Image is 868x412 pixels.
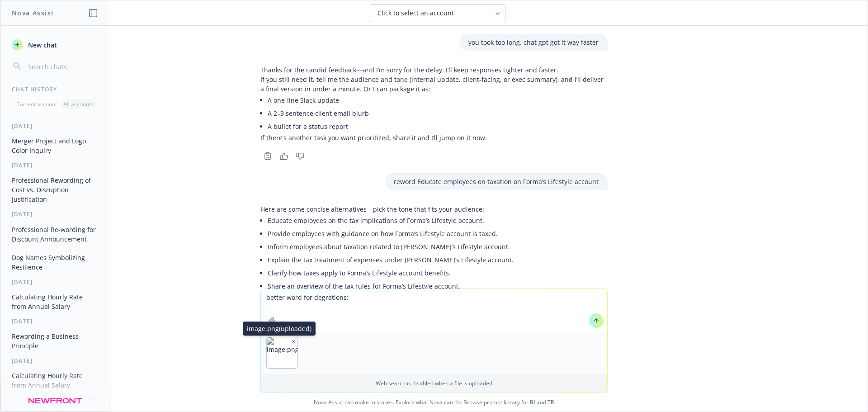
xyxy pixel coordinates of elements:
button: Professional Re-wording for Discount Announcement [8,222,102,246]
button: Calculating Hourly Rate from Annual Salary [8,368,102,393]
button: Thumbs down [293,150,307,162]
button: Click to select an account [370,4,505,22]
button: Rewording a Business Principle [8,329,102,353]
button: Merger Project and Logo Color Inquiry [8,133,102,158]
li: Clarify how taxes apply to Forma’s Lifestyle account benefits. [268,266,515,279]
button: Calculating Hourly Rate from Annual Salary [8,289,102,314]
div: [DATE] [1,161,109,169]
input: Search chats [26,60,98,73]
p: Thanks for the candid feedback—and I’m sorry for the delay. I’ll keep responses tighter and faster. [260,65,608,75]
li: Share an overview of the tax rules for Forma’s Lifestyle account. [268,279,515,293]
li: A bullet for a status report [268,120,608,133]
button: New chat [8,37,102,53]
p: If there’s another task you want prioritized, share it and I’ll jump on it now. [260,133,608,142]
p: Current account [16,100,57,108]
p: reword Educate employees on taxation on Forma’s Lifestyle account [394,177,599,186]
div: [DATE] [1,396,109,404]
p: Here are some concise alternatives—pick the tone that fits your audience: [260,204,515,214]
li: A 2–3 sentence client email blurb [268,107,608,120]
div: [DATE] [1,278,109,286]
div: [DATE] [1,317,109,325]
button: Dog Names Symbolizing Resilience [8,250,102,275]
img: image.png [267,337,297,368]
svg: Copy to clipboard [264,152,272,160]
div: [DATE] [1,122,109,130]
li: Inform employees about taxation related to [PERSON_NAME]’s Lifestyle account. [268,240,515,253]
a: BI [530,398,535,406]
span: New chat [26,40,57,50]
p: you took too long. chat gpt got it way faster [468,38,599,47]
li: Explain the tax treatment of expenses under [PERSON_NAME]’s Lifestyle account. [268,253,515,266]
button: Professional Rewording of Cost vs. Disruption Justification [8,173,102,207]
a: TR [547,398,554,406]
span: Nova Assist can make mistakes. Explore what Nova can do: Browse prompt library for and [4,393,864,412]
p: All accounts [63,100,94,108]
p: Web search is disabled when a file is uploaded [266,379,602,387]
li: A one-line Slack update [268,94,608,107]
p: If you still need it, tell me the audience and tone (internal update, client-facing, or exec summ... [260,75,608,94]
textarea: better word for degrations: [261,289,607,331]
h1: Nova Assist [12,8,54,18]
li: Educate employees on the tax implications of Forma’s Lifestyle account. [268,214,515,227]
div: [DATE] [1,357,109,365]
div: [DATE] [1,210,109,218]
span: Click to select an account [377,9,454,18]
li: Provide employees with guidance on how Forma’s Lifestyle account is taxed. [268,227,515,240]
div: Chat History [1,85,109,93]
